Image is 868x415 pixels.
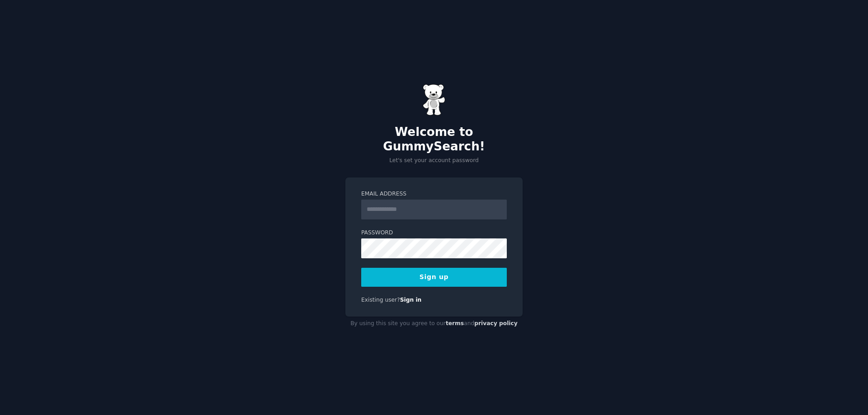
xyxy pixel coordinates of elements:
h2: Welcome to GummySearch! [345,125,523,154]
div: By using this site you agree to our and [345,317,523,331]
label: Email Address [361,190,507,198]
a: privacy policy [474,320,518,326]
a: Sign in [400,297,422,303]
img: Gummy Bear [423,84,445,116]
label: Password [361,229,507,237]
p: Let's set your account password [345,157,523,165]
span: Existing user? [361,297,400,303]
button: Sign up [361,268,507,287]
a: terms [446,320,464,326]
